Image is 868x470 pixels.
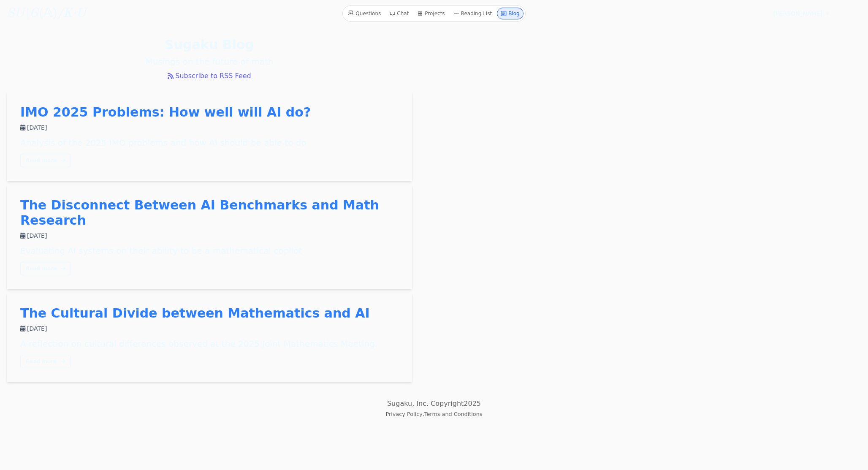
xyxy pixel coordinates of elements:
a: Terms and Conditions [424,411,483,417]
i: /K·U [57,7,86,20]
a: Reading List [450,8,496,19]
a: Read more [20,154,71,167]
summary: [PERSON_NAME] [773,9,831,18]
a: Questions [344,8,384,19]
p: Musings on the future of math [7,56,412,68]
a: Blog [497,8,524,19]
small: , [386,411,483,417]
div: [DATE] [20,231,399,240]
a: Read more [20,355,71,368]
a: SU\G(𝔸)/K·U [7,6,86,21]
a: The Disconnect Between AI Benchmarks and Math Research [20,198,379,228]
span: 2025 [464,399,481,408]
div: [DATE] [20,324,399,333]
span: [PERSON_NAME] [773,9,822,18]
a: Chat [386,8,412,19]
a: Read more [20,262,71,275]
div: [DATE] [20,123,399,132]
div: A reflection on cultural differences observed at the 2025 Joint Mathematics Meeting. [20,338,399,350]
div: Evaluating AI systems on their ability to be a mathematical copilot [20,245,399,257]
i: SU\G [7,7,39,20]
div: Analysis of the 2025 IMO problems and how AI should be able to do [20,137,399,149]
a: The Cultural Divide between Mathematics and AI [20,306,370,321]
a: IMO 2025 Problems: How well will AI do? [20,105,311,120]
a: Subscribe to RSS Feed [7,71,412,81]
a: Projects [414,8,448,19]
a: Privacy Policy [386,411,423,417]
h1: Sugaku Blog [7,37,412,52]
